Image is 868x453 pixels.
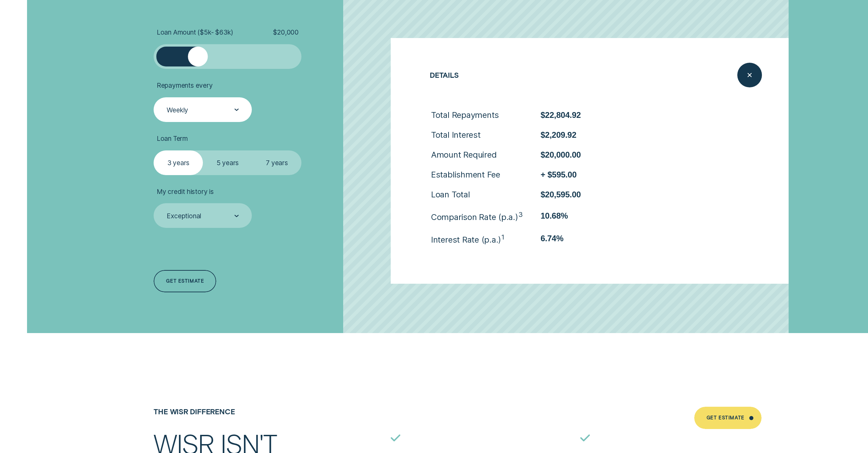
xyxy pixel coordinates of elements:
a: Get Estimate [694,407,762,429]
button: Close loan details [737,63,762,87]
span: Loan Term [157,134,188,143]
label: 3 years [154,150,203,175]
span: My credit history is [157,187,214,196]
label: 5 years [203,150,252,175]
a: Get estimate [154,270,216,292]
span: Repayments every [157,81,213,89]
div: Exceptional [167,212,201,220]
div: Weekly [167,106,188,114]
span: $ 20,000 [273,28,299,36]
span: See details [679,211,711,220]
label: 7 years [252,150,301,175]
h4: The Wisr Difference [154,407,335,416]
button: See details [648,203,712,230]
span: Loan Amount ( $5k - $63k ) [157,28,233,36]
